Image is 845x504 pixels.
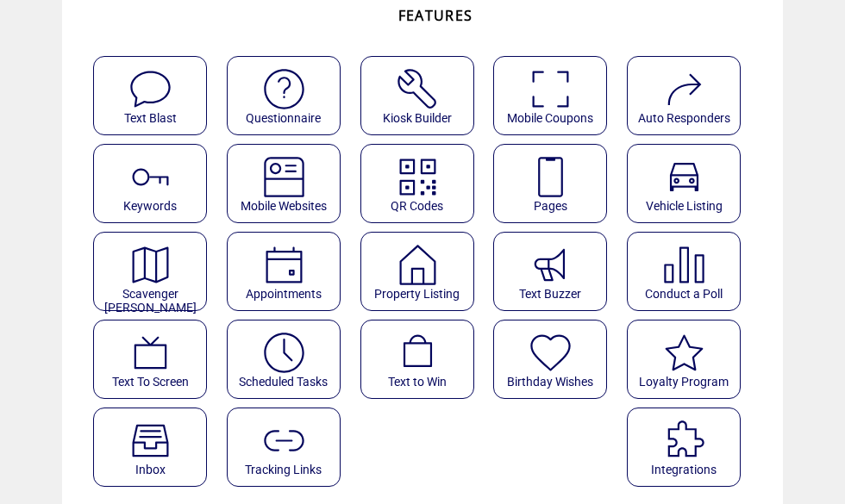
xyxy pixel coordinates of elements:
img: text-to-win.svg [395,330,441,376]
img: coupons.svg [528,66,573,112]
img: tool%201.svg [395,66,441,112]
span: Integrations [651,463,717,476]
img: text-to-screen.svg [128,330,173,376]
span: Text To Screen [112,375,189,389]
a: Auto Responders [627,56,752,135]
img: poll.svg [661,242,707,288]
a: Pages [493,144,618,223]
img: links.svg [261,418,307,464]
span: Birthday Wishes [507,375,593,389]
a: Text to Win [360,320,485,399]
a: Property Listing [360,232,485,311]
a: Conduct a Poll [627,232,752,311]
span: Property Listing [374,287,460,301]
span: Mobile Coupons [507,111,593,125]
a: Inbox [93,408,218,487]
img: questionnaire.svg [261,66,307,112]
a: Scavenger [PERSON_NAME] [93,232,218,311]
span: Scavenger [PERSON_NAME] [104,287,197,314]
span: QR Codes [391,199,443,213]
img: property-listing.svg [395,242,441,288]
img: text-buzzer.svg [528,242,573,288]
a: QR Codes [360,144,485,223]
img: appointments.svg [261,242,307,288]
span: Pages [534,199,567,213]
a: Text To Screen [93,320,218,399]
img: qr.svg [395,154,441,200]
img: scavenger.svg [128,242,173,288]
img: landing-pages.svg [528,154,573,200]
a: Questionnaire [227,56,352,135]
a: Loyalty Program [627,320,752,399]
span: Vehicle Listing [646,199,723,213]
a: Appointments [227,232,352,311]
span: Conduct a Poll [645,287,723,301]
span: Text Buzzer [519,287,581,301]
img: birthday-wishes.svg [528,330,573,376]
img: auto-responders.svg [661,66,707,112]
a: Keywords [93,144,218,223]
span: Tracking Links [245,463,322,476]
a: Mobile Coupons [493,56,618,135]
img: vehicle-listing.svg [661,154,707,200]
img: mobile-websites.svg [261,154,307,200]
a: Mobile Websites [227,144,352,223]
span: Keywords [123,199,177,213]
a: Kiosk Builder [360,56,485,135]
img: scheduled-tasks.svg [261,330,307,376]
img: integrations.svg [661,418,707,464]
span: Loyalty Program [639,375,729,389]
span: Inbox [135,463,166,476]
img: text-blast.svg [128,66,173,112]
a: Birthday Wishes [493,320,618,399]
span: Text Blast [124,111,177,125]
span: FEATURES [398,6,473,25]
span: Mobile Websites [241,199,327,213]
a: Integrations [627,408,752,487]
span: Scheduled Tasks [239,375,328,389]
img: keywords.svg [128,154,173,200]
a: Text Buzzer [493,232,618,311]
a: Scheduled Tasks [227,320,352,399]
img: Inbox.svg [128,418,173,464]
span: Appointments [246,287,322,301]
span: Kiosk Builder [383,111,452,125]
a: Text Blast [93,56,218,135]
a: Tracking Links [227,408,352,487]
span: Text to Win [388,375,447,389]
span: Questionnaire [246,111,321,125]
span: Auto Responders [638,111,730,125]
a: Vehicle Listing [627,144,752,223]
img: loyalty-program.svg [661,330,707,376]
